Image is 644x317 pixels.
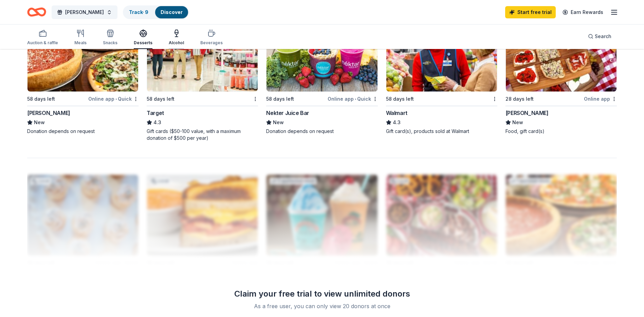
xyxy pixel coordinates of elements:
a: Image for Target8 applieslast week58 days leftTarget4.3Gift cards ($50-100 value, with a maximum ... [147,10,258,141]
div: Desserts [134,40,152,46]
button: Desserts [134,27,152,49]
div: Auction & raffle [27,40,58,46]
div: Nekter Juice Bar [266,109,309,117]
img: Image for Target [147,11,258,91]
button: Auction & raffle [27,27,58,49]
button: Track· 9Discover [123,5,189,19]
button: Meals [74,27,87,49]
div: Alcohol [169,40,184,46]
div: Food, gift card(s) [505,128,617,135]
a: Image for Nekter Juice Bar1 applylast week58 days leftOnline app•QuickNekter Juice BarNewDonation... [266,10,378,135]
div: Meals [74,40,87,46]
div: Donation depends on request [266,128,378,135]
div: 28 days left [505,95,534,103]
div: As a free user, you can only view 20 donors at once [233,302,412,310]
div: [PERSON_NAME] [27,109,70,117]
span: New [34,118,45,127]
img: Image for Walmart [386,11,497,91]
div: Online app Quick [88,95,139,103]
a: Image for Giordano's1 applylast week58 days leftOnline app•Quick[PERSON_NAME]NewDonation depends ... [27,10,139,135]
span: [PERSON_NAME] [65,8,104,16]
div: 58 days left [27,95,55,103]
span: Search [595,32,611,40]
a: Discover [161,9,183,15]
button: Search [583,30,617,43]
a: Image for Grimaldi's1 applylast week28 days leftOnline app[PERSON_NAME]NewFood, gift card(s) [505,10,617,135]
button: [PERSON_NAME] [52,5,117,19]
a: Start free trial [505,6,556,18]
div: Beverages [200,40,223,46]
span: • [355,96,356,102]
img: Image for Nekter Juice Bar [266,11,377,91]
button: Snacks [103,27,117,49]
div: [PERSON_NAME] [505,109,549,117]
span: New [273,118,284,127]
div: Donation depends on request [27,128,139,135]
div: Snacks [103,40,117,46]
a: Track· 9 [129,9,148,15]
span: 4.3 [393,118,401,127]
div: Gift card(s), products sold at Walmart [386,128,497,135]
div: Gift cards ($50-100 value, with a maximum donation of $500 per year) [147,128,258,141]
div: Target [147,109,164,117]
div: Online app Quick [328,95,378,103]
button: Alcohol [169,27,184,49]
span: New [512,118,523,127]
div: 58 days left [386,95,414,103]
img: Image for Giordano's [27,11,138,91]
div: Claim your free trial to view unlimited donors [224,288,420,299]
a: Earn Rewards [558,6,607,18]
button: Beverages [200,27,223,49]
div: Online app [584,95,617,103]
span: 4.3 [153,118,161,127]
div: 58 days left [266,95,294,103]
a: Image for Walmart1 applylast week58 days leftWalmart4.3Gift card(s), products sold at Walmart [386,10,497,135]
div: 58 days left [147,95,174,103]
img: Image for Grimaldi's [506,11,617,91]
span: • [115,96,117,102]
a: Home [27,4,46,20]
div: Walmart [386,109,407,117]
